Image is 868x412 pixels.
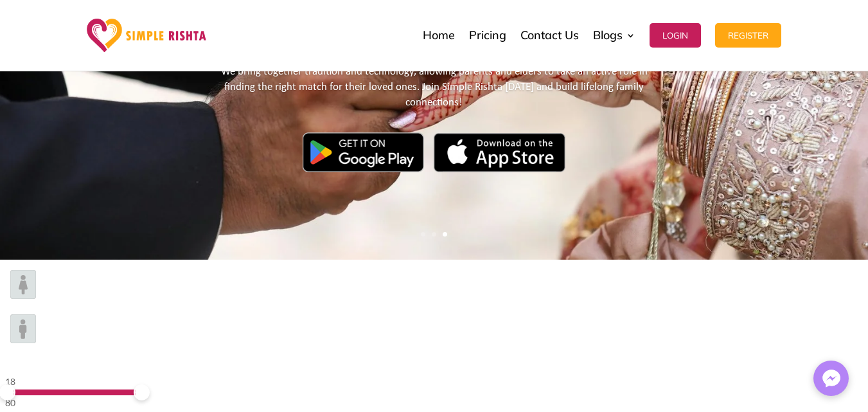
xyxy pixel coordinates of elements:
img: Google Play [303,132,424,172]
div: 80 [5,395,139,411]
a: 2 [432,232,436,237]
a: Register [715,3,781,67]
img: Messenger [819,366,844,391]
button: Login [650,23,701,48]
a: Login [650,3,701,67]
a: Pricing [469,3,506,67]
a: Blogs [593,3,635,67]
div: 18 [5,374,139,390]
button: Register [715,23,781,48]
: We bring together tradition and technology, allowing parents and elders to take an active role in... [219,64,649,177]
a: Contact Us [520,3,579,67]
a: 3 [443,232,447,237]
a: Home [423,3,455,67]
a: 1 [421,232,425,237]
